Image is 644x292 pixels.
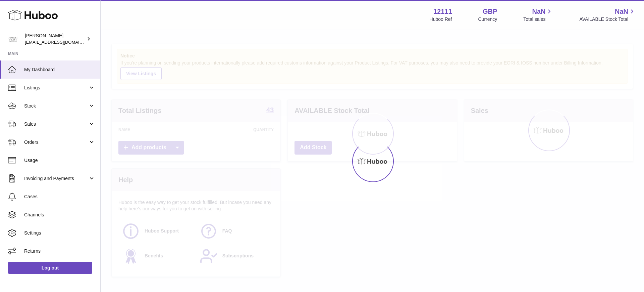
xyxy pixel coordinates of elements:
span: Cases [24,194,95,200]
span: Settings [24,230,95,236]
span: [EMAIL_ADDRESS][DOMAIN_NAME] [25,39,99,45]
span: Sales [24,121,88,127]
span: Listings [24,85,88,91]
div: Currency [478,16,497,23]
span: Usage [24,157,95,164]
span: NaN [532,7,545,16]
span: Returns [24,248,95,254]
div: Huboo Ref [430,16,452,23]
a: NaN Total sales [523,7,553,23]
img: bronaghc@forestfeast.com [8,34,18,44]
span: NaN [615,7,628,16]
strong: GBP [483,7,497,16]
span: Stock [24,103,88,109]
strong: 12111 [433,7,452,16]
div: [PERSON_NAME] [25,33,85,45]
span: Invoicing and Payments [24,175,88,182]
span: My Dashboard [24,67,95,73]
span: Orders [24,139,88,145]
span: Total sales [523,16,553,23]
span: Channels [24,212,95,218]
span: AVAILABLE Stock Total [579,16,636,23]
a: Log out [8,262,92,274]
a: NaN AVAILABLE Stock Total [579,7,636,23]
